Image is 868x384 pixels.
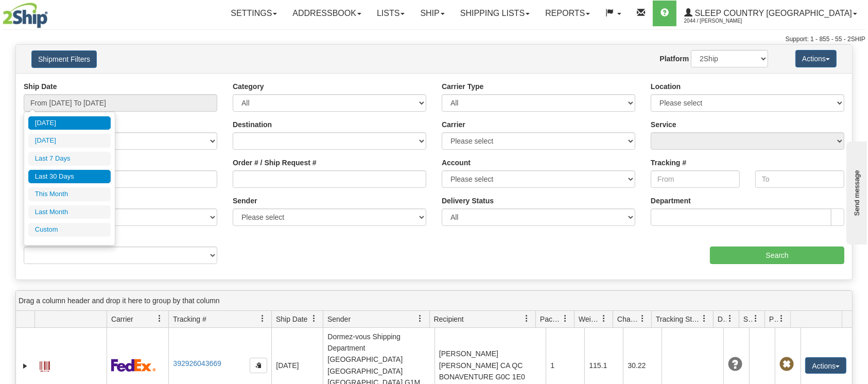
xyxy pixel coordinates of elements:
button: Shipment Filters [31,50,97,68]
li: This Month [28,187,111,201]
span: Weight [579,314,600,324]
label: Account [442,158,471,168]
li: Last Month [28,205,111,219]
a: Sender filter column settings [412,310,429,327]
li: [DATE] [28,116,111,130]
iframe: chat widget [844,139,867,245]
a: Ship [412,1,452,26]
input: Search [710,247,844,264]
label: Platform [659,54,689,64]
li: Last 7 Days [28,152,111,166]
a: Expand [20,361,30,371]
span: Carrier [111,314,133,324]
a: Delivery Status filter column settings [721,310,739,327]
input: From [651,170,740,188]
span: Pickup Not Assigned [779,357,794,372]
a: 392926043669 [173,359,221,368]
a: Charge filter column settings [634,310,651,327]
a: Lists [369,1,412,26]
span: Unknown [728,357,742,372]
li: Last 30 Days [28,170,111,184]
button: Actions [805,357,846,374]
label: Tracking # [651,158,686,168]
input: To [755,170,844,188]
span: Packages [540,314,562,324]
span: Ship Date [276,314,307,324]
label: Destination [233,119,272,130]
a: Tracking # filter column settings [254,310,271,327]
img: logo2044.jpg [3,3,48,28]
li: [DATE] [28,134,111,148]
label: Ship Date [24,81,57,92]
label: Service [651,119,676,130]
label: Location [651,81,681,92]
span: Recipient [434,314,464,324]
a: Pickup Status filter column settings [773,310,790,327]
a: Carrier filter column settings [151,310,168,327]
span: Tracking Status [656,314,701,324]
a: Weight filter column settings [595,310,613,327]
span: Sleep Country [GEOGRAPHIC_DATA] [692,9,852,18]
button: Actions [795,50,837,67]
label: Sender [233,196,257,206]
a: Label [40,357,50,373]
span: 2044 / [PERSON_NAME] [684,16,761,26]
div: grid grouping header [16,291,852,311]
span: Delivery Status [718,314,726,324]
a: Ship Date filter column settings [305,310,323,327]
a: Shipment Issues filter column settings [747,310,765,327]
a: Shipping lists [453,1,537,26]
label: Department [651,196,691,206]
label: Category [233,81,264,92]
a: Tracking Status filter column settings [696,310,713,327]
a: Sleep Country [GEOGRAPHIC_DATA] 2044 / [PERSON_NAME] [676,1,865,26]
img: 2 - FedEx Express® [111,359,156,372]
a: Addressbook [285,1,369,26]
a: Recipient filter column settings [518,310,535,327]
span: Shipment Issues [743,314,752,324]
span: Tracking # [173,314,206,324]
label: Carrier [442,119,465,130]
a: Packages filter column settings [557,310,574,327]
div: Send message [8,9,95,16]
label: Delivery Status [442,196,494,206]
a: Reports [537,1,598,26]
label: Order # / Ship Request # [233,158,317,168]
div: Support: 1 - 855 - 55 - 2SHIP [3,35,865,44]
li: Custom [28,223,111,237]
button: Copy to clipboard [250,358,267,373]
span: Charge [617,314,639,324]
a: Settings [223,1,285,26]
label: Carrier Type [442,81,483,92]
span: Pickup Status [769,314,778,324]
span: Sender [327,314,351,324]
